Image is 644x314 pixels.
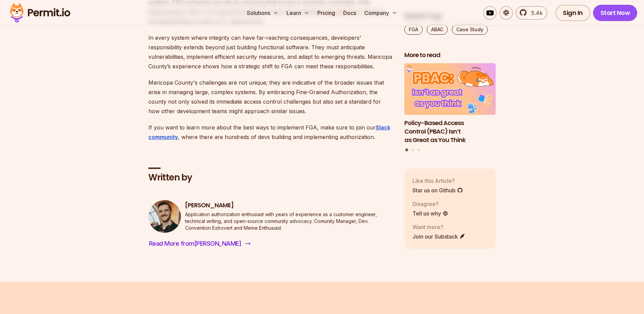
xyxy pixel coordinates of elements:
a: FGA [404,24,423,35]
p: Disagree? [412,200,448,208]
img: Daniel Bass [148,200,181,233]
a: Start Now [593,5,638,21]
a: Docs [341,6,359,20]
h3: [PERSON_NAME] [185,201,393,210]
h3: Policy-Based Access Control (PBAC) Isn’t as Great as You Think [404,119,496,144]
a: 5.4k [516,6,547,20]
a: Join our Substack [412,233,465,241]
img: Policy-Based Access Control (PBAC) Isn’t as Great as You Think [404,64,496,115]
button: Go to slide 3 [417,149,420,151]
p: Like this Article? [412,177,463,185]
h2: Written by [148,172,393,184]
button: Solutions [244,6,281,20]
p: Maricopa County's challenges are not unique; they are indicative of the broader issues that arise... [148,78,393,116]
a: Slack community [148,124,390,140]
a: Sign In [555,5,590,21]
p: In every system where integrity can have far-reaching consequences, developers' responsibility ex... [148,33,393,71]
button: Go to slide 1 [405,149,408,152]
span: 5.4k [527,9,542,17]
a: Tell us why [412,210,448,218]
h2: More to read [404,51,496,59]
div: Posts [404,64,496,153]
p: If you want to learn more about the best ways to implement FGA, make sure to join our , where the... [148,123,393,142]
a: ABAC [427,24,448,35]
a: Case Study [452,24,488,35]
button: Go to slide 2 [411,149,414,151]
a: Star us on Github [412,187,463,195]
a: Pricing [315,6,338,20]
img: Permit logo [7,1,73,24]
a: Read More from[PERSON_NAME] [148,238,250,249]
p: Application authorization enthusiast with years of experience as a customer engineer, technical w... [185,211,393,231]
span: Read More from [PERSON_NAME] [149,239,241,248]
button: Company [362,6,400,20]
button: Learn [284,6,312,20]
a: Policy-Based Access Control (PBAC) Isn’t as Great as You ThinkPolicy-Based Access Control (PBAC) ... [404,64,496,144]
p: Want more? [412,223,465,231]
li: 1 of 3 [404,64,496,144]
